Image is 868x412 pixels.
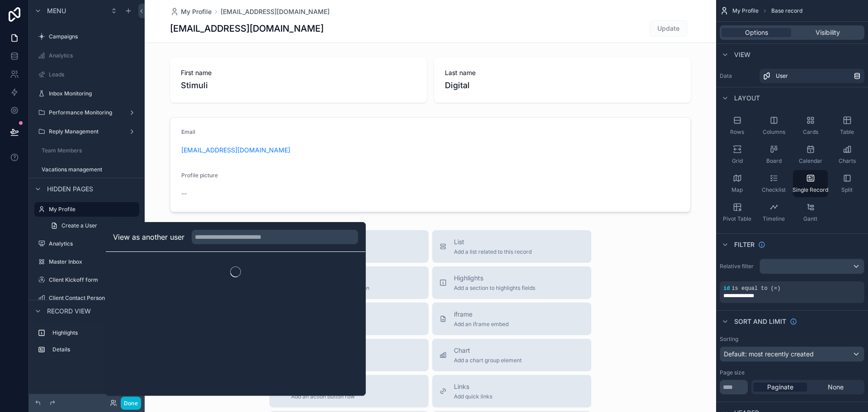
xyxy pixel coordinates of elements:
span: Cards [803,128,818,136]
a: My Profile [34,202,139,217]
span: Grid [732,157,743,165]
button: Table [830,112,864,139]
label: Master Inbox [49,258,137,265]
a: Vacations management [34,162,139,177]
h1: [EMAIL_ADDRESS][DOMAIN_NAME] [170,22,324,35]
span: Columns [763,128,785,136]
span: Menu [47,6,66,15]
label: Details [52,346,136,353]
label: Data [720,72,756,80]
button: Board [756,141,791,168]
span: View [734,50,750,59]
button: Grid [720,141,755,168]
span: Create a User [61,222,97,229]
label: My Profile [49,206,134,213]
button: Map [720,170,755,197]
span: Sort And Limit [734,317,786,326]
span: User [776,72,788,80]
button: Single Record [793,170,828,197]
label: Sorting [720,336,738,343]
span: Options [745,28,768,37]
label: Reply Management [49,128,125,135]
span: Pivot Table [723,215,751,223]
label: Highlights [52,329,136,336]
a: Reply Management [34,124,139,139]
a: Leads [34,67,139,82]
a: Team Members [34,143,139,158]
button: Gantt [793,199,828,226]
a: Analytics [34,48,139,63]
a: Campaigns [34,29,139,44]
button: Default: most recently created [720,346,864,362]
h2: View as another user [113,232,184,242]
span: Single Record [793,186,828,194]
span: My Profile [732,7,759,14]
span: Base record [771,7,802,14]
span: Map [731,186,743,194]
button: Calendar [793,141,828,168]
span: My Profile [181,7,212,16]
span: is equal to (=) [731,285,780,292]
label: Client Kickoff form [49,276,137,284]
label: Client Contact Persons [49,294,137,302]
a: Performance Monitoring [34,105,139,120]
button: Columns [756,112,791,139]
span: Split [841,186,853,194]
a: Client Kickoff form [34,273,139,287]
label: Leads [49,71,137,78]
span: Charts [839,157,856,165]
span: Calendar [799,157,822,165]
a: Create a User [45,218,139,233]
label: Inbox Monitoring [49,90,137,97]
a: User [759,69,864,83]
button: Split [830,170,864,197]
a: [EMAIL_ADDRESS][DOMAIN_NAME] [221,7,330,16]
a: Analytics [34,237,139,251]
button: Rows [720,112,755,139]
div: scrollable content [29,322,145,366]
span: None [828,383,844,392]
label: Page size [720,369,745,376]
label: Vacations management [42,166,137,173]
span: Filter [734,240,755,249]
a: My Profile [170,7,212,16]
label: Campaigns [49,33,137,40]
a: Master Inbox [34,255,139,269]
button: Cards [793,112,828,139]
span: Visibility [816,28,840,37]
span: Board [766,157,782,165]
button: Checklist [756,170,791,197]
span: Layout [734,94,760,103]
a: Client Contact Persons [34,291,139,305]
span: Default: most recently created [724,350,814,358]
label: Relative filter [720,263,756,270]
span: Paginate [767,383,793,392]
label: Performance Monitoring [49,109,125,116]
span: Timeline [763,215,785,223]
span: Gantt [803,215,817,223]
span: Hidden pages [47,185,93,194]
button: Charts [830,141,864,168]
span: Record view [47,307,91,316]
span: id [723,285,730,292]
span: Rows [730,128,744,136]
label: Analytics [49,52,137,59]
a: Inbox Monitoring [34,86,139,101]
span: Table [840,128,854,136]
label: Team Members [42,147,137,154]
button: Done [121,397,141,410]
span: Checklist [762,186,786,194]
button: Pivot Table [720,199,755,226]
label: Analytics [49,240,137,247]
button: Timeline [756,199,791,226]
